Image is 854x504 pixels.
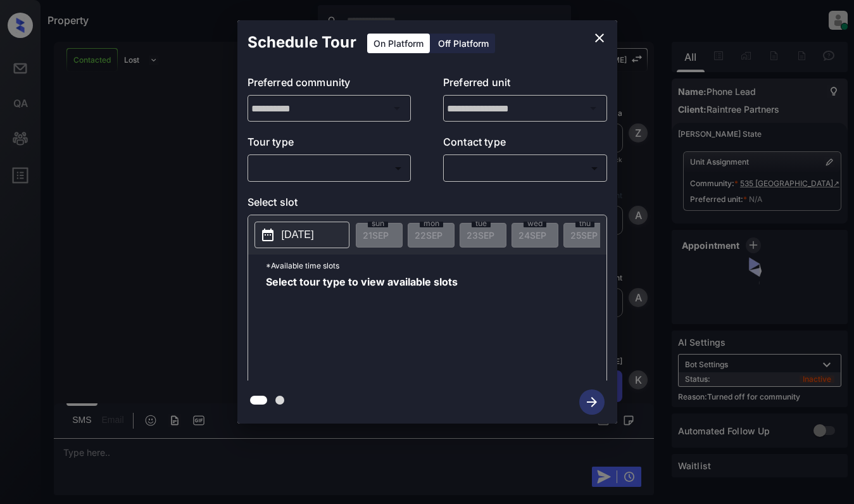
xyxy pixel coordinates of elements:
[248,194,607,215] p: Select slot
[248,75,411,95] p: Preferred community
[443,75,607,95] p: Preferred unit
[443,134,607,154] p: Contact type
[254,222,349,248] button: [DATE]
[367,34,430,53] div: On Platform
[237,20,367,65] h2: Schedule Tour
[248,134,411,154] p: Tour type
[266,255,606,277] p: *Available time slots
[432,34,495,53] div: Off Platform
[587,25,612,51] button: close
[282,227,314,243] p: [DATE]
[266,277,458,378] span: Select tour type to view available slots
